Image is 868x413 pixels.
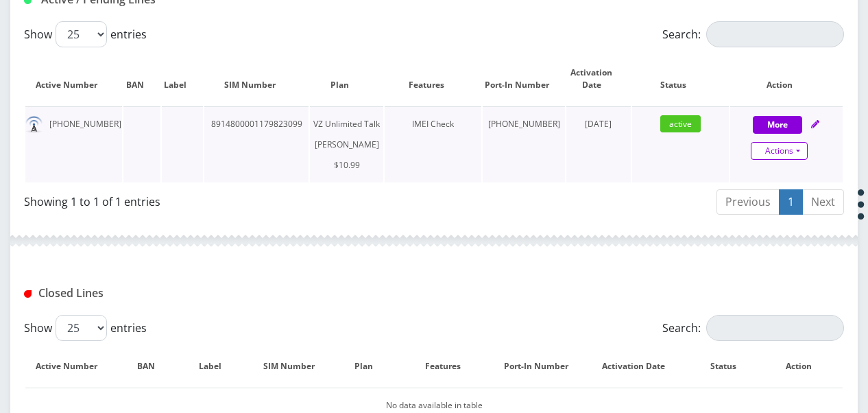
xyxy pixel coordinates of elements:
th: BAN: activate to sort column ascending [123,346,182,386]
select: Showentries [56,21,107,47]
th: Label: activate to sort column ascending [184,346,250,386]
th: Features: activate to sort column ascending [385,53,481,105]
label: Show entries [24,21,147,47]
th: Label: activate to sort column ascending [162,53,204,105]
span: active [660,115,701,132]
th: Port-In Number: activate to sort column ascending [483,53,565,105]
input: Search: [706,21,844,47]
th: BAN: activate to sort column ascending [123,53,160,105]
td: [PHONE_NUMBER] [25,106,122,182]
div: IMEI Check [385,114,481,134]
th: Activation Date: activate to sort column ascending [566,53,631,105]
img: Closed Lines [24,290,32,298]
h1: Closed Lines [24,287,284,300]
th: Action : activate to sort column ascending [769,346,843,386]
img: default.png [25,116,43,133]
th: Active Number: activate to sort column ascending [25,53,122,105]
a: Previous [716,189,780,215]
td: 8914800001179823099 [204,106,309,182]
th: SIM Number: activate to sort column ascending [252,346,339,386]
td: [PHONE_NUMBER] [483,106,565,182]
th: Active Number: activate to sort column descending [25,346,122,386]
label: Show entries [24,315,147,341]
th: Activation Date: activate to sort column ascending [589,346,692,386]
td: VZ Unlimited Talk [PERSON_NAME] $10.99 [310,106,383,182]
button: More [753,116,802,134]
th: Features: activate to sort column ascending [401,346,498,386]
th: Plan: activate to sort column ascending [310,53,383,105]
th: Port-In Number: activate to sort column ascending [499,346,587,386]
a: Actions [751,142,808,160]
input: Search: [706,315,844,341]
th: Action: activate to sort column ascending [730,53,843,105]
a: Next [802,189,844,215]
label: Search: [662,315,844,341]
th: Status: activate to sort column ascending [632,53,729,105]
th: Status: activate to sort column ascending [693,346,767,386]
th: Plan: activate to sort column ascending [341,346,400,386]
span: [DATE] [585,118,612,130]
div: Showing 1 to 1 of 1 entries [24,188,424,210]
select: Showentries [56,315,107,341]
th: SIM Number: activate to sort column ascending [204,53,309,105]
label: Search: [662,21,844,47]
a: 1 [779,189,803,215]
